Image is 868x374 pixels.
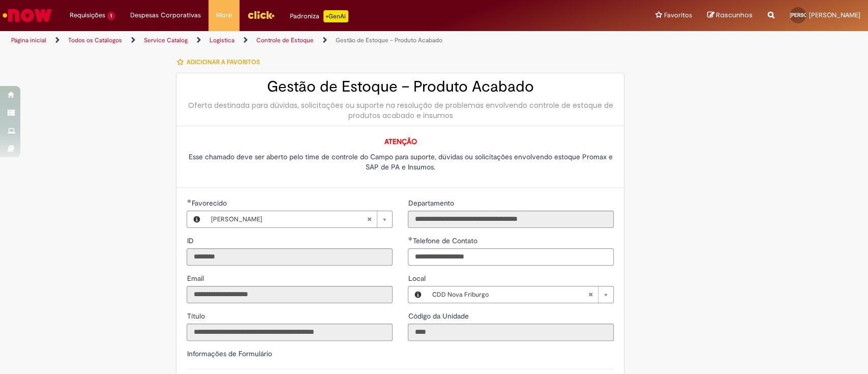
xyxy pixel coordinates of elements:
p: Esse chamado deve ser aberto pelo time de controle do Campo para suporte, dúvidas ou solicitações... [187,152,614,172]
span: Somente leitura - Código da Unidade [408,311,470,321]
input: Email [187,286,393,303]
span: Somente leitura - ID [187,236,195,245]
abbr: Limpar campo Local [583,286,598,303]
a: Service Catalog [144,36,188,44]
a: Página inicial [11,36,46,44]
span: Favoritos [664,10,692,20]
a: Rascunhos [707,11,753,20]
span: Despesas Corporativas [130,10,201,20]
button: Local, Visualizar este registro CDD Nova Friburgo [408,286,427,303]
a: Todos os Catálogos [68,36,122,44]
span: Somente leitura - Departamento [408,198,456,208]
span: ATENÇÃO [384,137,416,146]
a: [PERSON_NAME]Limpar campo Favorecido [205,211,392,227]
span: Obrigatório Preenchido [408,237,412,241]
label: Informações de Formulário [187,349,272,358]
button: Favorecido, Visualizar este registro Juliana Rosa De Oliveira [187,211,205,227]
a: CDD Nova FriburgoLimpar campo Local [427,286,613,303]
button: Adicionar a Favoritos [176,51,265,73]
div: Oferta destinada para dúvidas, solicitações ou suporte na resolução de problemas envolvendo contr... [187,100,614,121]
abbr: Limpar campo Favorecido [362,211,377,227]
span: Obrigatório Preenchido [187,199,191,203]
label: Somente leitura - ID [187,236,195,246]
h2: Gestão de Estoque – Produto Acabado [187,78,614,95]
span: Rascunhos [716,10,753,20]
span: 1 [107,12,115,20]
input: Código da Unidade [408,324,614,341]
span: Telefone de Contato [412,236,479,245]
span: [PERSON_NAME] [211,211,367,227]
a: Logistica [209,36,234,44]
span: CDD Nova Friburgo [432,286,588,303]
label: Somente leitura - Email [187,273,205,283]
span: Somente leitura - Título [187,311,206,321]
input: Departamento [408,211,614,228]
input: Telefone de Contato [408,248,614,266]
div: Padroniza [290,10,348,22]
span: Requisições [70,10,105,20]
img: click_logo_yellow_360x200.png [247,7,275,22]
span: [PERSON_NAME] [790,12,829,18]
span: Necessários - Favorecido [191,198,228,208]
label: Somente leitura - Título [187,311,206,321]
img: ServiceNow [1,5,53,25]
span: More [216,10,232,20]
span: Adicionar a Favoritos [186,58,259,66]
span: [PERSON_NAME] [809,11,860,19]
ul: Trilhas de página [8,31,571,50]
p: +GenAi [323,10,348,22]
label: Somente leitura - Departamento [408,198,456,208]
a: Gestão de Estoque – Produto Acabado [336,36,442,44]
label: Somente leitura - Código da Unidade [408,311,470,321]
input: ID [187,248,393,266]
span: Local [408,274,427,283]
a: Controle de Estoque [256,36,314,44]
span: Somente leitura - Email [187,274,205,283]
input: Título [187,324,393,341]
